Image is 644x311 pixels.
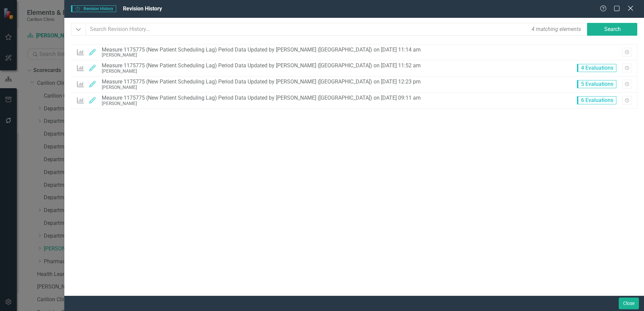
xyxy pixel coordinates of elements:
[587,23,638,36] button: Search
[577,96,616,104] span: 6 Evaluations
[577,80,616,88] span: 5 Evaluations
[102,47,421,53] div: Measure 1175775 (New Patient Scheduling Lag) Period Data Updated by [PERSON_NAME] ([GEOGRAPHIC_DA...
[102,95,421,101] div: Measure 1175775 (New Patient Scheduling Lag) Period Data Updated by [PERSON_NAME] ([GEOGRAPHIC_DA...
[102,101,421,106] div: [PERSON_NAME]
[102,79,421,85] div: Measure 1175775 (New Patient Scheduling Lag) Period Data Updated by [PERSON_NAME] ([GEOGRAPHIC_DA...
[71,5,116,12] span: Revision History
[530,24,583,35] div: 4 matching elements
[102,69,421,74] div: [PERSON_NAME]
[102,53,421,58] div: [PERSON_NAME]
[86,23,588,36] input: Search Revision History...
[577,64,616,72] span: 4 Evaluations
[102,85,421,90] div: [PERSON_NAME]
[619,298,639,309] button: Close
[102,63,421,69] div: Measure 1175775 (New Patient Scheduling Lag) Period Data Updated by [PERSON_NAME] ([GEOGRAPHIC_DA...
[123,5,162,12] span: Revision History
